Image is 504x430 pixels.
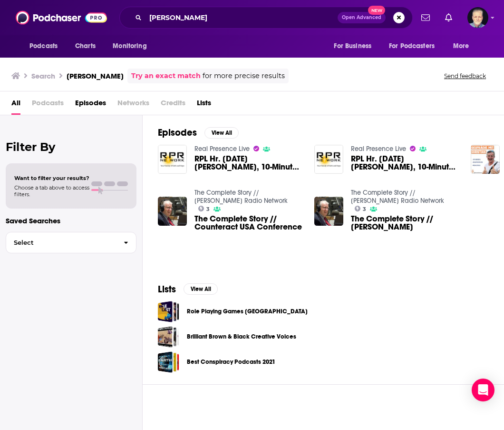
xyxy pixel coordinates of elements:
[23,37,70,55] button: open menu
[342,15,381,20] span: Open Advanced
[6,140,136,154] h2: Filter By
[32,95,64,115] span: Podcasts
[161,95,185,115] span: Credits
[314,197,343,226] img: The Complete Story // Danielle Underwood
[158,127,197,139] h2: Episodes
[184,283,218,295] button: View All
[204,127,239,139] button: View All
[29,40,58,53] span: Podcasts
[389,40,435,53] span: For Podcasters
[106,37,159,55] button: open menu
[16,9,107,27] img: Podchaser - Follow, Share and Rate Podcasts
[158,301,179,322] a: Role Playing Games Australia
[187,306,308,317] a: Role Playing Games [GEOGRAPHIC_DATA]
[417,10,434,26] a: Show notifications dropdown
[197,95,211,115] a: Lists
[158,283,218,295] a: ListsView All
[158,127,239,139] a: EpisodesView All
[31,71,55,80] h3: Search
[355,206,367,211] a: 3
[117,95,149,115] span: Networks
[194,215,303,231] a: The Complete Story // Counteract USA Conference
[113,40,146,53] span: Monitoring
[14,175,89,181] span: Want to filter your results?
[453,40,469,53] span: More
[6,216,136,225] p: Saved Searches
[194,189,288,205] a: The Complete Story // Bott Radio Network
[158,197,187,226] img: The Complete Story // Counteract USA Conference
[131,70,201,81] a: Try an exact match
[194,155,303,171] a: RPL Hr. 2 February 14 Chris Dodson, 10-Minute Tour, Jennifer Henderson, Patti Armstrong, Meikel E...
[338,12,386,23] button: Open AdvancedNew
[467,7,488,28] button: Show profile menu
[206,207,210,211] span: 3
[158,351,179,373] a: Best Conspiracy Podcasts 2021
[187,357,275,367] a: Best Conspiracy Podcasts 2021
[351,155,459,171] a: RPL Hr. 2 February 14 Chris Dodson, 10-Minute Tour, Jennifer Henderson, Patti Armstrong, Meikel E...
[187,331,296,342] a: Brilliant Brown & Black Creative Voices
[194,145,250,153] a: Real Presence Live
[158,326,179,348] a: Brilliant Brown & Black Creative Voices
[203,70,285,81] span: for more precise results
[75,40,96,53] span: Charts
[441,72,489,80] button: Send feedback
[194,155,303,171] span: RPL Hr. [DATE] [PERSON_NAME], 10-Minute Tour, [PERSON_NAME], [PERSON_NAME], [PERSON_NAME]
[67,71,124,80] h3: [PERSON_NAME]
[11,95,20,115] a: All
[327,37,383,55] button: open menu
[6,240,116,246] span: Select
[314,145,343,174] img: RPL Hr. 2 February 14 Chris Dodson, 10-Minute Tour, Jennifer Henderson, Patti Armstrong, Meikel E...
[467,7,488,28] img: User Profile
[334,40,371,53] span: For Business
[351,145,406,153] a: Real Presence Live
[198,206,210,211] a: 3
[6,232,136,253] button: Select
[383,37,448,55] button: open menu
[75,95,106,115] a: Episodes
[363,207,366,211] span: 3
[472,379,494,401] div: Open Intercom Messenger
[351,189,444,205] a: The Complete Story // Bott Radio Network
[471,145,500,174] img: 003 mit Meikel Araya - Sag Ja zu deinen Träumen
[441,10,456,26] a: Show notifications dropdown
[119,7,413,29] div: Search podcasts, credits, & more...
[145,10,338,25] input: Search podcasts, credits, & more...
[158,145,187,174] img: RPL Hr. 2 February 14 Chris Dodson, 10-Minute Tour, Jennifer Henderson, Patti Armstrong, Meikel E...
[351,215,459,231] span: The Complete Story // [PERSON_NAME]
[467,7,488,28] span: Logged in as JonesLiterary
[69,37,101,55] a: Charts
[158,283,176,295] h2: Lists
[14,184,89,198] span: Choose a tab above to access filters.
[351,155,459,171] span: RPL Hr. [DATE] [PERSON_NAME], 10-Minute Tour, [PERSON_NAME], [PERSON_NAME], [PERSON_NAME]
[446,37,481,55] button: open menu
[351,215,459,231] a: The Complete Story // Danielle Underwood
[368,6,385,15] span: New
